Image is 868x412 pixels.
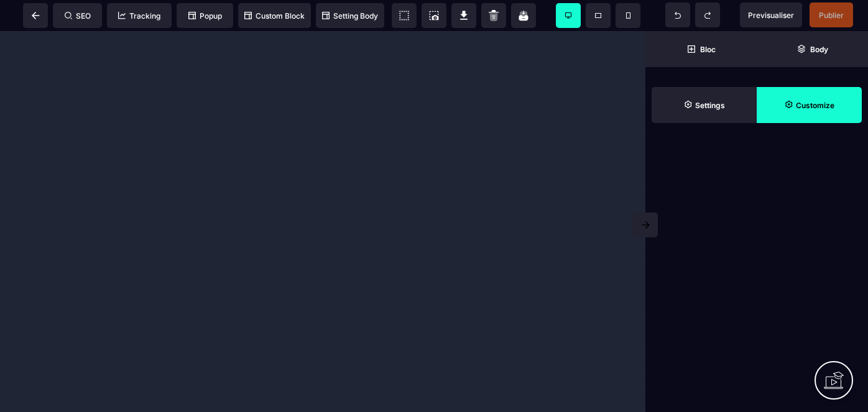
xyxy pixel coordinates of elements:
[422,3,446,28] span: Screenshot
[645,31,757,67] span: Open Blocks
[652,87,757,123] span: Settings
[322,11,378,21] span: Setting Body
[244,11,305,21] span: Custom Block
[118,11,160,21] span: Tracking
[392,3,417,28] span: View components
[757,87,862,123] span: Open Style Manager
[65,11,91,21] span: SEO
[700,45,716,54] strong: Bloc
[796,101,834,110] strong: Customize
[819,11,844,20] span: Publier
[740,2,802,27] span: Preview
[810,45,828,54] strong: Body
[188,11,222,21] span: Popup
[695,101,725,110] strong: Settings
[757,31,868,67] span: Open Layer Manager
[748,11,794,20] span: Previsualiser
